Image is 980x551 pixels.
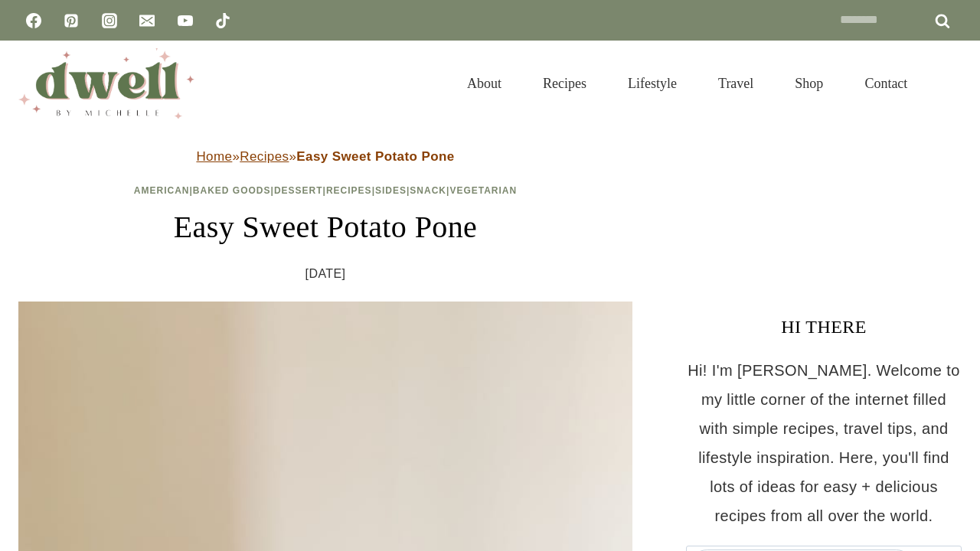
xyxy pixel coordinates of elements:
[305,262,346,285] time: [DATE]
[936,70,962,96] button: View Search Form
[274,185,323,196] a: Dessert
[774,57,844,110] a: Shop
[18,5,49,36] a: Facebook
[196,149,232,164] a: Home
[296,149,454,164] strong: Easy Sweet Potato Pone
[449,185,517,196] a: Vegetarian
[207,5,238,36] a: TikTok
[326,185,372,196] a: Recipes
[522,57,607,110] a: Recipes
[18,204,632,250] h1: Easy Sweet Potato Pone
[18,48,194,119] img: DWELL by michelle
[240,149,289,164] a: Recipes
[446,57,522,110] a: About
[686,356,962,530] p: Hi! I'm [PERSON_NAME]. Welcome to my little corner of the internet filled with simple recipes, tr...
[686,313,962,341] h3: HI THERE
[134,185,190,196] a: American
[446,57,928,110] nav: Primary Navigation
[56,5,87,36] a: Pinterest
[410,185,446,196] a: Snack
[94,5,125,36] a: Instagram
[607,57,697,110] a: Lifestyle
[697,57,774,110] a: Travel
[375,185,407,196] a: Sides
[193,185,271,196] a: Baked Goods
[134,185,517,196] span: | | | | | |
[170,5,201,36] a: YouTube
[196,149,454,164] span: » »
[844,57,928,110] a: Contact
[132,5,162,36] a: Email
